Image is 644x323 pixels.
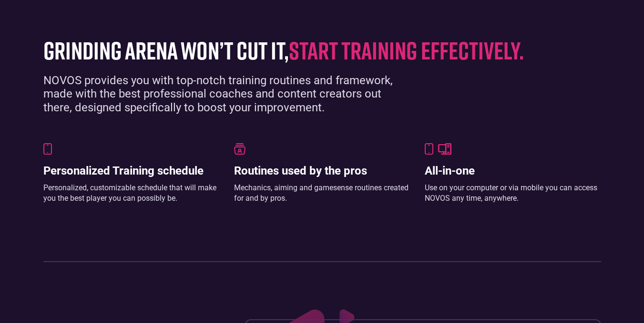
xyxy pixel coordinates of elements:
span: start training effectively. [289,35,524,65]
div: Personalized, customizable schedule that will make you the best player you can possibly be. [43,183,220,204]
div: Mechanics, aiming and gamesense routines created for and by pros. [234,183,410,204]
h1: grinding arena won’t cut it, [43,37,587,64]
h3: All-in-one [425,164,601,178]
h3: Personalized Training schedule [43,164,220,178]
div: NOVOS provides you with top-notch training routines and framework, made with the best professiona... [43,74,410,115]
h3: Routines used by the pros [234,164,410,178]
div: Use on your computer or via mobile you can access NOVOS any time, anywhere. [425,183,601,204]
